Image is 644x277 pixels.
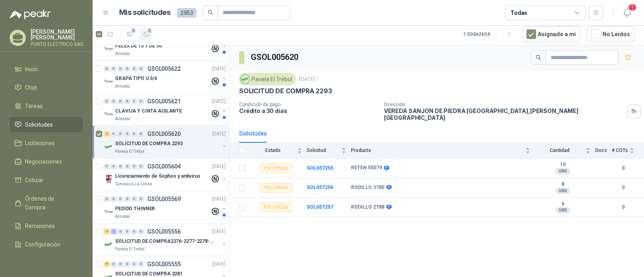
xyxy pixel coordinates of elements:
span: Remisiones [25,222,55,230]
div: 0 [124,98,130,104]
span: Cotizar [25,176,43,185]
span: Producto [351,148,524,153]
a: SOL057255 [307,165,333,171]
span: search [208,10,213,15]
div: Por cotizar [260,163,292,173]
b: 6 [535,201,590,207]
div: 0 [138,196,144,202]
p: PUNTO ELECTRICO SAS [31,42,83,47]
a: 3 0 0 0 0 0 GSOL005620[DATE] Company LogoSOLICITUD DE COMPRA 2293Panela El Trébol [104,129,227,155]
div: 0 [131,131,137,137]
div: 0 [118,98,124,104]
p: GRAPA TIPO U 3/4 [115,75,157,82]
span: Cantidad [535,148,584,153]
a: 0 0 0 0 0 0 GSOL005569[DATE] Company LogoPEDIDO THINNERAlmatec [104,194,227,220]
h1: Mis solicitudes [119,7,171,18]
button: Asignado a mi [522,27,580,42]
p: GSOL005555 [147,261,181,267]
p: GSOL005622 [147,66,181,72]
p: Gimnasio La Colina [115,181,152,187]
span: Solicitud [307,148,340,153]
p: SOLICITUD DE COMPRA 2293 [115,140,183,148]
b: RODILLO 3780 [351,185,384,191]
a: Solicitudes [10,117,83,132]
div: 0 [118,164,124,169]
b: RETEN 55079 [351,165,382,171]
img: Company Logo [104,240,114,249]
a: Configuración [10,237,83,252]
div: 0 [111,131,117,137]
div: 3 [104,131,110,137]
div: 1 - 50 de 2604 [463,28,516,41]
div: 0 [111,66,117,72]
a: Tareas [10,98,83,114]
span: 2953 [177,8,196,18]
span: search [536,55,541,60]
img: Logo peakr [10,10,51,19]
div: 0 [138,131,144,137]
p: Licenciamiento de Sophos y antivirus [115,172,200,180]
p: VEREDA SANJON DE PIEDRA [GEOGRAPHIC_DATA] , [PERSON_NAME][GEOGRAPHIC_DATA] [384,107,624,121]
div: Por cotizar [260,202,292,212]
p: [DATE] [212,98,226,105]
span: 1 [628,4,637,11]
a: Órdenes de Compra [10,191,83,215]
a: 0 0 0 0 0 0 GSOL005604[DATE] Company LogoLicenciamiento de Sophos y antivirusGimnasio La Colina [104,162,227,187]
span: Estado [250,148,295,153]
p: [DATE] [212,130,226,138]
p: CLAVIJA Y CINTA AISLANTE [115,107,182,115]
div: 0 [138,98,144,104]
img: Company Logo [104,109,114,119]
div: 0 [124,261,130,267]
div: Solicitudes [239,129,267,138]
img: Company Logo [104,174,114,184]
div: 1 [111,229,117,234]
span: Inicio [25,65,38,74]
div: 0 [111,261,117,267]
span: 3 [147,27,153,34]
th: Solicitud [307,143,351,158]
a: Manuales y ayuda [10,255,83,271]
p: [PERSON_NAME] [PERSON_NAME] [31,29,83,40]
p: [DATE] [299,76,315,83]
a: Licitaciones [10,135,83,151]
div: 0 [124,229,130,234]
img: Company Logo [104,207,114,217]
div: 0 [138,229,144,234]
th: Docs [595,143,612,158]
div: 0 [104,164,110,169]
p: Panela El Trébol [115,246,144,252]
div: 0 [118,229,124,234]
span: Configuración [25,240,60,249]
div: 0 [111,164,117,169]
p: Almatec [115,51,130,57]
p: Almatec [115,116,130,122]
p: Condición de pago [239,102,378,107]
a: 4 1 0 0 0 0 GSOL005556[DATE] Company LogoSOLICITUD DE COMPRA2276-2277-2278-2284-2285-Panela El Tr... [104,227,227,252]
div: UND [555,168,570,174]
button: 3 [140,28,153,41]
b: 8 [535,181,590,188]
a: SOL057257 [307,204,333,210]
a: Remisiones [10,218,83,234]
span: Tareas [25,102,43,111]
p: Crédito a 30 días [239,107,378,114]
p: Almatec [115,213,130,220]
div: 0 [111,196,117,202]
div: 0 [124,164,130,169]
p: PELEX DE 15 Y DE 50 [115,42,162,50]
p: GSOL005621 [147,98,181,104]
b: 0 [612,184,634,191]
div: UND [555,207,570,213]
div: 0 [118,261,124,267]
h3: GSOL005620 [251,51,299,64]
p: Dirección [384,102,624,107]
button: 1 [620,6,634,20]
div: 0 [104,66,110,72]
div: Todas [510,8,527,17]
a: SOL057256 [307,185,333,190]
img: Company Logo [104,44,114,54]
b: 0 [612,203,634,211]
div: 0 [118,66,124,72]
